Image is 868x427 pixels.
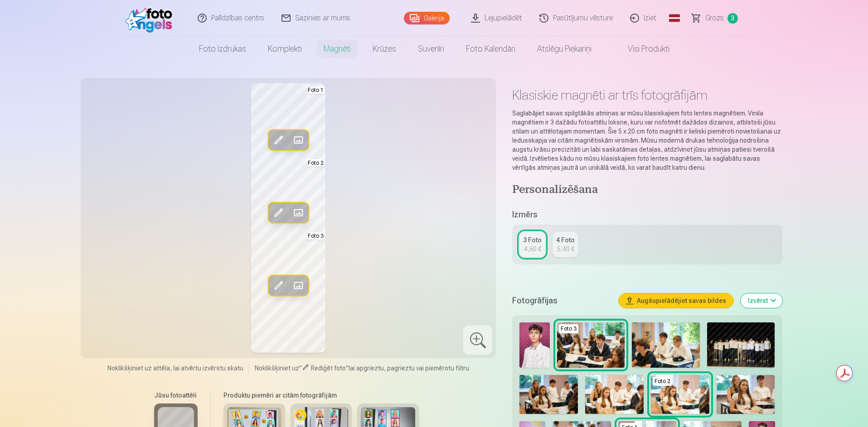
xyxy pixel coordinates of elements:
[313,36,362,62] a: Magnēti
[362,36,407,62] a: Krūzes
[407,36,455,62] a: Suvenīri
[524,245,541,254] div: 4,60 €
[154,391,198,400] h6: Jūsu fotoattēli
[705,13,724,24] span: Grozs
[311,365,346,372] span: Rediģēt foto
[512,109,782,172] p: Saglabājiet savas spilgtākās atmiņas ar mūsu klasiskajiem foto lentes magnētiem. Vinila magnētiem...
[619,293,733,308] button: Augšupielādējiet savas bildes
[526,36,602,62] a: Atslēgu piekariņi
[523,235,542,245] div: 3 Foto
[557,245,574,254] div: 5,40 €
[512,208,782,221] h5: Izmērs
[559,324,578,333] div: Foto 3
[556,235,575,245] div: 4 Foto
[349,365,469,372] span: lai apgrieztu, pagrieztu vai piemērotu filtru
[299,365,302,372] span: "
[602,36,680,62] a: Visi produkti
[404,12,450,24] a: Galerija
[188,36,257,62] a: Foto izdrukas
[125,4,177,33] img: /fa1
[255,365,299,372] span: Noklikšķiniet uz
[512,294,611,307] h5: Fotogrāfijas
[653,377,672,386] div: Foto 2
[455,36,526,62] a: Foto kalendāri
[220,391,422,400] h6: Produktu piemēri ar citām fotogrāfijām
[512,87,782,103] h1: Klasiskie magnēti ar trīs fotogrāfijām
[346,365,349,372] span: "
[727,13,738,24] span: 3
[512,183,782,197] h4: Personalizēšana
[553,232,578,257] a: 4 Foto5,40 €
[519,232,545,257] a: 3 Foto4,60 €
[257,36,313,62] a: Komplekti
[741,293,782,308] button: Izvērst
[107,364,243,373] span: Noklikšķiniet uz attēla, lai atvērtu izvērstu skatu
